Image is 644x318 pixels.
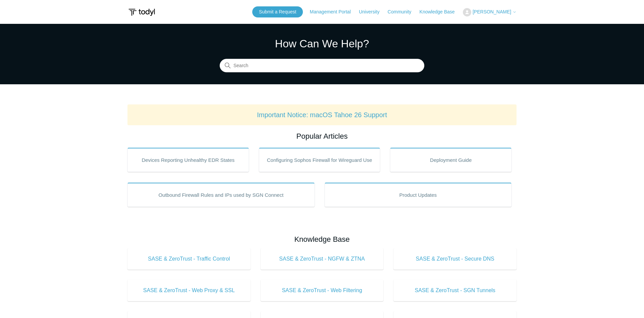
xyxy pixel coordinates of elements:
a: Management Portal [310,8,358,15]
a: Deployment Guide [390,148,512,172]
h2: Knowledge Base [127,234,517,245]
span: SASE & ZeroTrust - SGN Tunnels [404,286,506,294]
h1: How Can We Help? [220,36,424,52]
h2: Popular Articles [127,131,517,142]
a: SASE & ZeroTrust - SGN Tunnels [393,280,517,301]
a: Submit a Request [252,6,303,17]
a: Devices Reporting Unhealthy EDR States [127,148,249,172]
a: SASE & ZeroTrust - Web Proxy & SSL [127,280,251,301]
img: Todyl Support Center Help Center home page [127,6,156,18]
a: University [359,8,386,15]
a: Product Updates [325,183,512,207]
a: Community [388,8,418,15]
span: SASE & ZeroTrust - Traffic Control [138,255,240,263]
a: Configuring Sophos Firewall for Wireguard Use [259,148,380,172]
a: SASE & ZeroTrust - NGFW & ZTNA [261,248,384,270]
a: SASE & ZeroTrust - Secure DNS [393,248,517,270]
a: SASE & ZeroTrust - Traffic Control [127,248,251,270]
span: [PERSON_NAME] [473,9,511,14]
input: Search [220,59,424,73]
a: SASE & ZeroTrust - Web Filtering [261,280,384,301]
a: Important Notice: macOS Tahoe 26 Support [257,111,387,119]
span: SASE & ZeroTrust - NGFW & ZTNA [271,255,374,263]
a: Knowledge Base [420,8,462,15]
span: SASE & ZeroTrust - Web Filtering [271,286,374,294]
a: Outbound Firewall Rules and IPs used by SGN Connect [127,183,315,207]
span: SASE & ZeroTrust - Secure DNS [404,255,506,263]
span: SASE & ZeroTrust - Web Proxy & SSL [138,286,240,294]
button: [PERSON_NAME] [463,8,517,16]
